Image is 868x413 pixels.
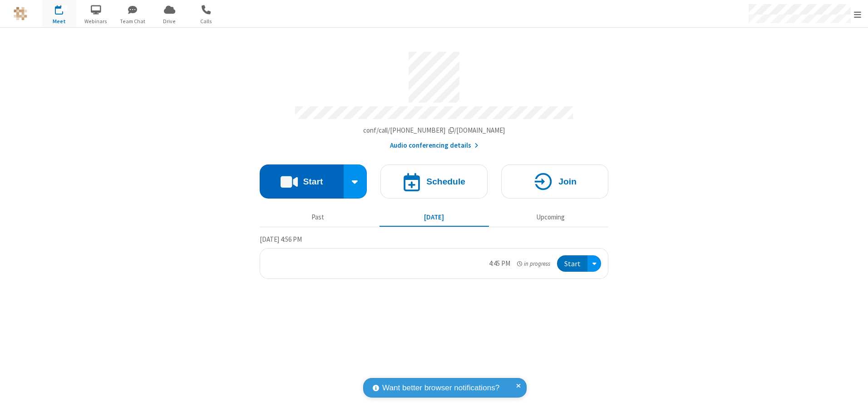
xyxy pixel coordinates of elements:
[116,17,150,25] span: Team Chat
[14,7,27,20] img: QA Selenium DO NOT DELETE OR CHANGE
[260,235,302,244] span: [DATE] 4:56 PM
[260,164,344,199] button: Start
[260,234,608,279] section: Today's Meetings
[382,382,499,394] span: Want better browser notifications?
[363,125,505,136] button: Copy my meeting room linkCopy my meeting room link
[501,164,608,199] button: Join
[260,45,608,151] section: Account details
[587,255,601,272] div: Open menu
[380,209,489,226] button: [DATE]
[380,164,488,199] button: Schedule
[79,17,113,25] span: Webinars
[845,389,861,407] iframe: Chat
[390,140,478,151] button: Audio conferencing details
[489,259,510,269] div: 4:45 PM
[496,209,605,226] button: Upcoming
[426,177,465,186] h4: Schedule
[42,17,76,25] span: Meet
[189,17,223,25] span: Calls
[363,126,505,134] span: Copy my meeting room link
[303,177,323,186] h4: Start
[558,177,577,186] h4: Join
[557,255,587,272] button: Start
[344,164,367,199] div: Start conference options
[153,17,187,25] span: Drive
[61,5,67,12] div: 1
[517,259,550,268] em: in progress
[263,209,373,226] button: Past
